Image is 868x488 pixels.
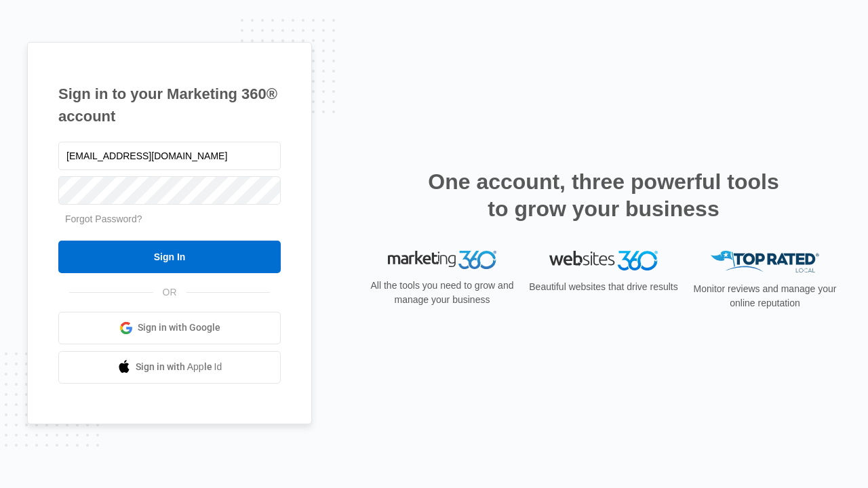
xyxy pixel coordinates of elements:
[58,142,281,170] input: Email
[711,251,819,273] img: Top Rated Local
[366,279,518,307] p: All the tools you need to grow and manage your business
[58,83,281,127] h1: Sign in to your Marketing 360® account
[388,251,496,270] img: Marketing 360
[689,282,841,310] p: Monitor reviews and manage your online reputation
[424,168,783,222] h2: One account, three powerful tools to grow your business
[138,321,220,335] span: Sign in with Google
[58,351,281,384] a: Sign in with Apple Id
[153,285,186,300] span: OR
[58,241,281,273] input: Sign In
[58,312,281,344] a: Sign in with Google
[65,213,142,224] a: Forgot Password?
[136,360,222,374] span: Sign in with Apple Id
[549,251,658,270] img: Websites 360
[528,280,679,294] p: Beautiful websites that drive results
